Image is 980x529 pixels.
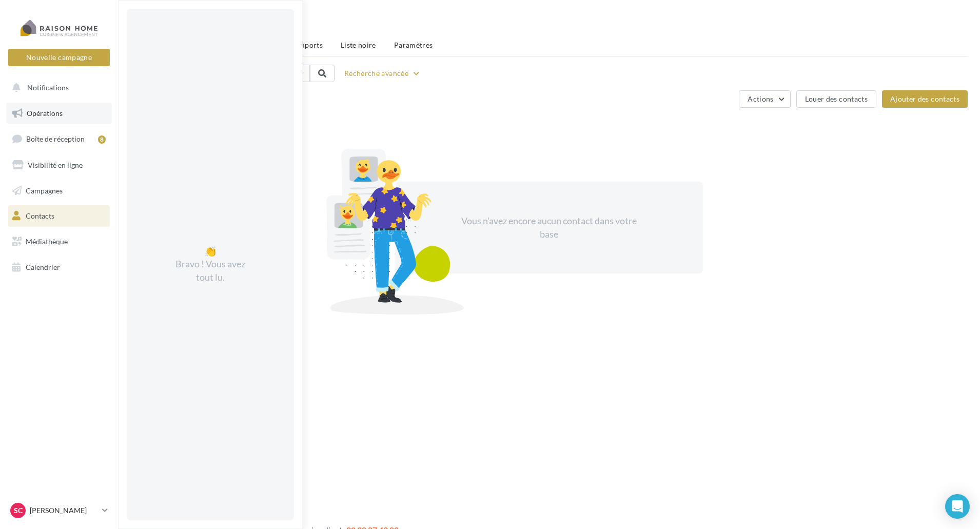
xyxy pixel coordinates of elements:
span: Imports [297,41,323,49]
a: Boîte de réception8 [6,128,112,150]
span: Contacts [26,211,54,220]
span: Médiathèque [26,237,68,246]
span: Paramètres [394,41,433,49]
span: Boîte de réception [26,134,85,143]
button: Nouvelle campagne [8,49,110,66]
div: Open Intercom Messenger [945,494,970,519]
a: Contacts [6,205,112,227]
button: Notifications [6,77,108,99]
div: 8 [98,135,106,144]
a: Médiathèque [6,231,112,252]
p: [PERSON_NAME] [30,505,98,516]
button: Actions [739,90,790,108]
a: Campagnes [6,180,112,202]
span: Liste noire [341,41,376,49]
button: Ajouter des contacts [882,90,968,108]
a: SC [PERSON_NAME] [8,501,110,520]
a: Calendrier [6,257,112,278]
span: Calendrier [26,263,60,271]
button: Recherche avancée [340,67,425,80]
a: Visibilité en ligne [6,154,112,176]
span: Opérations [27,109,63,117]
span: Campagnes [26,186,63,194]
a: Opérations [6,103,112,124]
h1: Contacts [130,16,968,32]
span: Actions [748,94,773,103]
span: Visibilité en ligne [28,161,83,169]
span: SC [14,505,23,516]
div: Vous n'avez encore aucun contact dans votre base [461,214,637,241]
button: Louer des contacts [796,90,876,108]
span: Notifications [27,83,69,92]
